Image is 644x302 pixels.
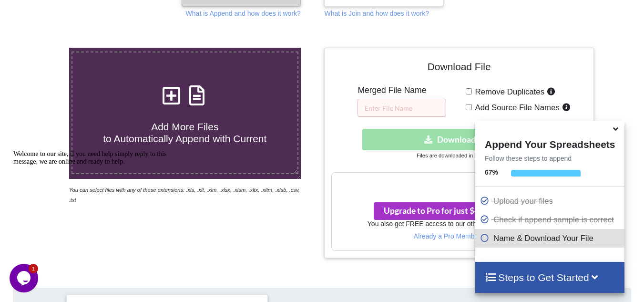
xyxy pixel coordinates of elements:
[480,232,622,244] p: Name & Download Your File
[4,4,157,19] span: Welcome to our site, if you need help simply reply to this message, we are online and ready to help.
[324,9,429,18] p: What is Join and how does it work?
[4,4,175,19] div: Welcome to our site, if you need help simply reply to this message, we are online and ready to help.
[374,202,543,220] button: Upgrade to Pro for just $4 per monthsmile
[475,136,624,150] h4: Append Your Spreadsheets
[186,9,301,18] p: What is Append and how does it work?
[480,214,622,226] p: Check if append sample is correct
[480,195,622,207] p: Upload your files
[103,121,266,144] span: Add More Files to Automatically Append with Current
[358,99,446,117] input: Enter File Name
[10,264,40,292] iframe: chat widget
[331,55,586,82] h4: Download File
[332,177,586,188] h3: Your files are more than 1 MB
[384,206,533,216] span: Upgrade to Pro for just $4 per month
[332,231,586,241] p: Already a Pro Member? Log In
[69,187,300,203] i: You can select files with any of these extensions: .xls, .xlt, .xlm, .xlsx, .xlsm, .xltx, .xltm, ...
[417,153,501,158] small: Files are downloaded in .xlsx format
[485,271,615,283] h4: Steps to Get Started
[475,154,624,163] p: Follow these steps to append
[332,220,586,228] h6: You also get FREE access to our other tool
[472,87,545,96] span: Remove Duplicates
[485,168,498,176] b: 67 %
[10,146,181,259] iframe: chat widget
[358,85,446,95] h5: Merged File Name
[472,103,560,112] span: Add Source File Names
